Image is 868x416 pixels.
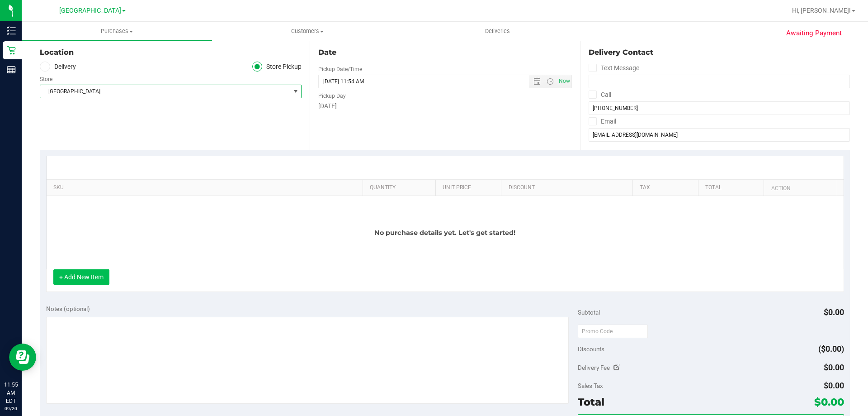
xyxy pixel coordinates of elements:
[212,22,402,41] a: Customers
[40,47,302,58] div: Location
[53,269,109,285] button: + Add New Item
[4,381,18,405] p: 11:55 AM EDT
[640,184,695,191] a: Tax
[792,7,851,14] span: Hi, [PERSON_NAME]!
[589,62,639,75] label: Text Message
[40,85,290,98] span: [GEOGRAPHIC_DATA]
[9,344,36,371] iframe: Resource center
[824,381,844,390] span: $0.00
[370,184,432,191] a: Quantity
[578,396,604,408] span: Total
[40,62,76,72] label: Delivery
[578,341,604,357] span: Discounts
[318,92,346,100] label: Pickup Day
[578,309,600,316] span: Subtotal
[589,101,850,115] input: Format: (999) 999-9999
[318,101,571,111] div: [DATE]
[7,26,16,35] inline-svg: Inventory
[4,405,18,412] p: 09/20
[589,47,850,58] div: Delivery Contact
[578,364,610,371] span: Delivery Fee
[509,184,629,191] a: Discount
[764,180,836,196] th: Action
[7,46,16,55] inline-svg: Retail
[824,307,844,317] span: $0.00
[7,65,16,74] inline-svg: Reports
[529,78,544,85] span: Open the date view
[402,22,593,41] a: Deliveries
[589,88,611,101] label: Call
[589,75,850,88] input: Format: (999) 999-9999
[814,396,844,408] span: $0.00
[53,184,359,191] a: SKU
[252,62,302,72] label: Store Pickup
[824,363,844,372] span: $0.00
[59,7,121,14] span: [GEOGRAPHIC_DATA]
[318,47,571,58] div: Date
[22,27,212,35] span: Purchases
[212,27,402,35] span: Customers
[613,364,620,371] i: Edit Delivery Fee
[589,115,616,128] label: Email
[786,28,842,38] span: Awaiting Payment
[22,22,212,41] a: Purchases
[473,27,522,35] span: Deliveries
[578,325,648,338] input: Promo Code
[578,382,603,389] span: Sales Tax
[290,85,301,98] span: select
[818,344,844,354] span: ($0.00)
[40,75,52,83] label: Store
[443,184,498,191] a: Unit Price
[46,305,90,312] span: Notes (optional)
[557,75,572,88] span: Set Current date
[47,196,844,269] div: No purchase details yet. Let's get started!
[542,78,557,85] span: Open the time view
[705,184,760,191] a: Total
[318,65,362,73] label: Pickup Date/Time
